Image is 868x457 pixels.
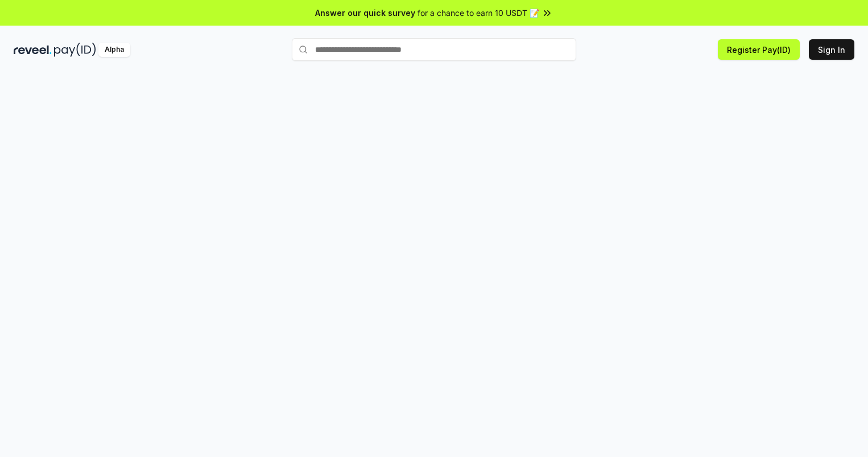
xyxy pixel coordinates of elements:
[315,7,415,19] span: Answer our quick survey
[809,39,854,60] button: Sign In
[14,43,52,57] img: reveel_dark
[54,43,96,57] img: pay_id
[98,43,130,57] div: Alpha
[718,39,800,60] button: Register Pay(ID)
[418,7,539,19] span: for a chance to earn 10 USDT 📝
